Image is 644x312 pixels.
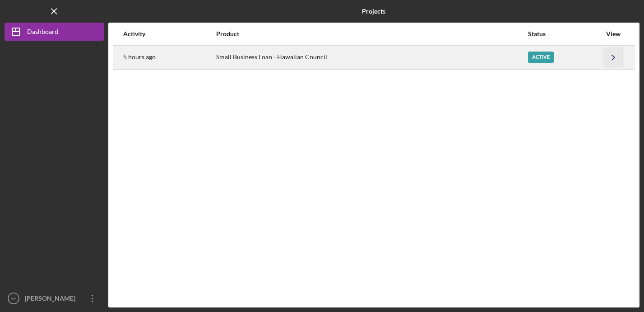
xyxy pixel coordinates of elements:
button: Dashboard [5,23,104,41]
div: Active [528,52,554,63]
div: View [602,30,625,38]
div: Status [528,30,601,38]
button: AH[PERSON_NAME] [5,289,104,307]
div: Activity [123,30,215,38]
b: Projects [362,8,385,15]
time: 2025-09-25 20:42 [123,53,156,61]
div: Dashboard [27,23,58,43]
div: [PERSON_NAME] [23,289,81,310]
div: Small Business Loan - Hawaiian Council [216,46,527,69]
text: AH [10,296,16,301]
div: Product [216,30,527,38]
